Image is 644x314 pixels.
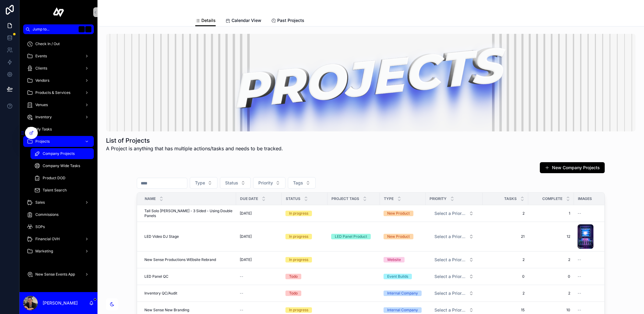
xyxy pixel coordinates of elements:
a: LED Panel QC [144,274,232,279]
a: In progress [285,211,324,216]
a: -- [240,274,278,279]
div: In progress [289,234,308,239]
a: Select Button [429,271,479,282]
button: Select Button [190,177,218,189]
a: -- [240,291,278,296]
span: Commissions [35,212,58,217]
a: Check In / Out [23,38,94,49]
span: Company Projects [43,151,75,156]
a: In progress [285,257,324,262]
a: SOPs [23,221,94,232]
span: Check In / Out [35,41,60,46]
span: Calendar View [232,17,261,23]
a: Todo [285,291,324,296]
span: -- [240,308,243,312]
span: Talent Search [43,188,67,193]
span: Status [225,180,238,186]
span: -- [578,291,581,296]
span: LED Panel QC [144,274,168,279]
a: Details [195,15,216,27]
span: SOPs [35,224,45,229]
button: Select Button [253,177,285,189]
p: [PERSON_NAME] [43,300,78,306]
span: Jump to... [33,27,76,32]
a: 10 [532,308,570,312]
a: Events [23,51,94,62]
a: My Tasks [23,124,94,135]
a: Projects [23,136,94,147]
span: Products & Services [35,90,70,95]
span: Details [201,17,216,23]
span: Status [286,196,300,201]
div: In progress [289,257,308,262]
span: Inventory [35,115,52,120]
a: New Sense New Branding [144,308,232,312]
a: Tall Solo [PERSON_NAME] - 3 Sided - Using Double Panels [144,209,232,218]
a: Clients [23,63,94,74]
span: Clients [35,66,47,71]
a: Financial OVH [23,234,94,244]
a: Calendar View [225,15,261,27]
span: A Project is anything that has multiple actions/tasks and needs to be tracked. [106,145,283,152]
a: 2 [532,257,570,262]
div: New Product [387,234,410,239]
button: New Company Projects [540,162,605,173]
span: -- [578,308,581,312]
span: -- [578,211,581,216]
div: Todo [289,274,298,279]
span: Project Tags [331,196,359,201]
a: Company Wide Tasks [30,160,94,171]
a: [DATE] [240,234,278,239]
a: View-recent-photos.jpeg [578,224,616,249]
div: Website [387,257,401,262]
a: Past Projects [271,15,304,27]
a: 15 [486,308,525,312]
a: Marketing [23,246,94,257]
span: 2 [486,257,525,262]
span: -- [578,274,581,279]
div: scrollable content [19,34,97,292]
span: Select a Priority [434,234,466,240]
a: Select Button [429,208,479,219]
a: New Sense Productions WEbsite Rebrand [144,257,232,262]
span: Complete [542,196,562,201]
h1: List of Projects [106,136,283,145]
span: New Sense New Branding [144,308,189,312]
span: Events [35,54,47,59]
a: Select Button [429,254,479,266]
a: Commissions [23,209,94,220]
a: 0 [532,274,570,279]
span: Select a Priority [434,273,466,280]
button: Select Button [220,177,251,189]
span: Marketing [35,249,53,254]
span: Select a Priority [434,257,466,263]
div: Internal Company [387,307,418,313]
span: New Sense Events App [35,272,75,277]
div: Event Builds [387,274,408,279]
span: Financial OVH [35,237,60,241]
a: Vendors [23,75,94,86]
a: In progress [285,307,324,313]
a: Select Button [429,287,479,299]
span: Priority [258,180,273,186]
span: New Sense Productions WEbsite Rebrand [144,257,216,262]
span: Images [578,196,592,201]
a: 0 [486,274,525,279]
span: Select a Priority [434,290,466,296]
img: App logo [53,7,64,17]
a: In progress [285,234,324,239]
span: Sales [35,200,45,205]
span: -- [240,291,243,296]
span: [DATE] [240,257,252,262]
span: Company Wide Tasks [43,163,80,168]
span: 21 [486,234,525,239]
button: Jump to...K [23,24,94,34]
a: Website [384,257,422,262]
a: 12 [532,234,570,239]
div: Internal Company [387,291,418,296]
a: 1 [532,211,570,216]
button: Select Button [430,231,479,242]
a: Talent Search [30,185,94,196]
